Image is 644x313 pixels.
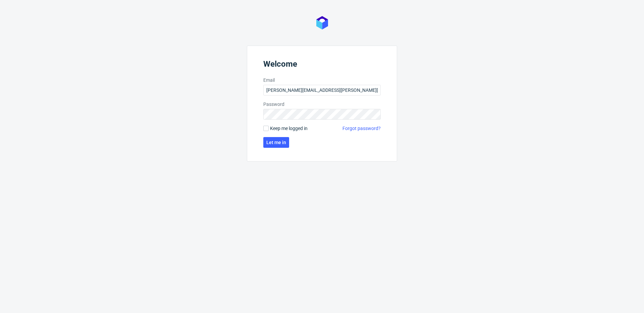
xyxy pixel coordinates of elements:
input: you@youremail.com [263,85,381,96]
header: Welcome [263,59,381,71]
label: Email [263,77,381,83]
span: Let me in [266,140,286,145]
a: Forgot password? [342,125,381,132]
label: Password [263,101,381,108]
span: Keep me logged in [270,125,308,132]
button: Let me in [263,137,289,148]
